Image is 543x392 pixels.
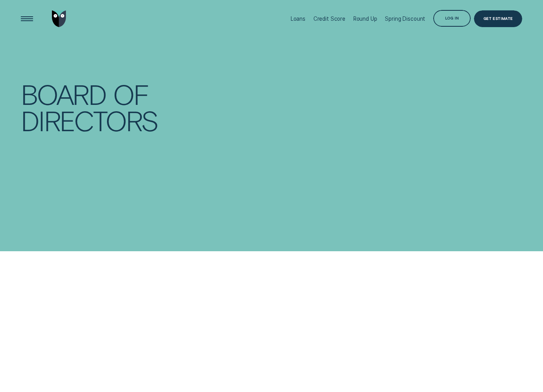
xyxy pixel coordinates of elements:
a: Get Estimate [474,10,522,28]
button: Open Menu [18,10,36,28]
button: Log in [433,10,471,27]
div: Spring Discount [385,16,425,22]
img: Wisr [52,10,66,28]
div: Round Up [353,16,377,22]
div: Loans [291,16,305,22]
div: Credit Score [313,16,345,22]
h4: Board of Directors [21,81,158,133]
